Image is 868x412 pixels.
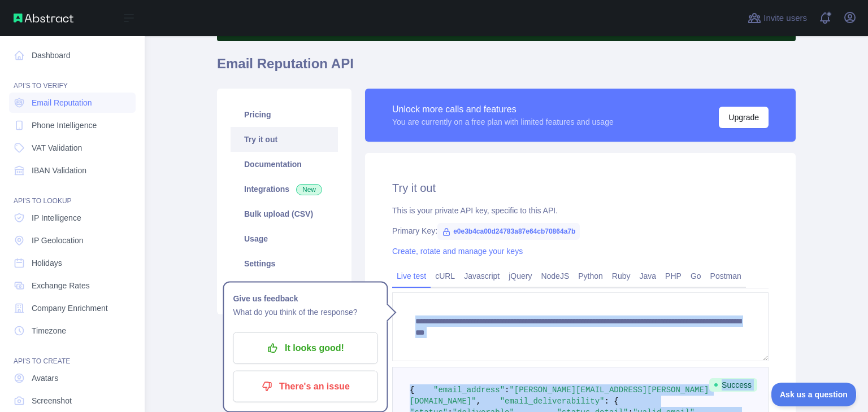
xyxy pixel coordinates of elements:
span: "email_address" [433,385,505,395]
a: Exchange Rates [9,275,136,296]
a: IBAN Validation [9,160,136,181]
a: Support [231,276,338,301]
a: VAT Validation [9,138,136,158]
span: Invite users [763,12,807,25]
button: Upgrade [719,107,769,128]
p: What do you think of the response? [233,305,377,319]
span: "email_deliverability" [500,397,605,406]
span: Avatars [32,372,58,384]
a: Pricing [231,102,338,127]
a: Integrations New [231,177,338,201]
iframe: Toggle Customer Support [771,383,857,406]
a: Ruby [607,267,635,285]
a: Dashboard [9,45,136,65]
a: jQuery [504,267,536,285]
span: VAT Validation [32,142,82,154]
a: NodeJS [536,267,574,285]
div: You are currently on a free plan with limited features and usage [392,116,614,128]
span: IBAN Validation [32,165,86,176]
a: Javascript [459,267,504,285]
a: Python [574,267,607,285]
span: Timezone [32,325,66,336]
a: IP Intelligence [9,208,136,228]
h1: Email Reputation API [217,55,796,82]
p: It looks good! [241,339,369,358]
a: Bulk upload (CSV) [231,201,338,226]
a: Documentation [231,152,338,177]
h1: Give us feedback [233,292,377,305]
span: Phone Intelligence [32,120,97,131]
a: Live test [392,267,431,285]
a: Settings [231,251,338,276]
a: cURL [431,267,459,285]
a: Holidays [9,253,136,273]
span: New [296,184,322,195]
div: API'S TO LOOKUP [9,183,136,205]
span: : [505,385,509,395]
button: There's an issue [233,371,377,402]
span: Success [709,378,757,392]
span: Company Enrichment [32,303,108,314]
a: Phone Intelligence [9,115,136,135]
a: Postman [706,267,746,285]
a: Email Reputation [9,93,136,113]
img: Abstract API [14,14,73,23]
span: Screenshot [32,395,72,406]
div: API'S TO CREATE [9,343,136,366]
div: Primary Key: [392,225,769,236]
a: IP Geolocation [9,230,136,251]
a: Avatars [9,368,136,388]
span: { [410,385,414,395]
span: "[PERSON_NAME][EMAIL_ADDRESS][PERSON_NAME][DOMAIN_NAME]" [410,385,709,406]
span: e0e3b4ca00d24783a87e64cb70864a7b [437,223,580,240]
p: There's an issue [241,377,369,396]
a: Go [686,267,706,285]
span: , [476,397,481,406]
button: It looks good! [233,332,377,364]
a: Company Enrichment [9,298,136,318]
span: Holidays [32,257,62,269]
span: Exchange Rates [32,280,90,291]
a: Usage [231,226,338,251]
a: Screenshot [9,391,136,411]
a: Try it out [231,127,338,152]
a: Create, rotate and manage your keys [392,247,523,256]
button: Invite users [745,9,809,27]
div: API'S TO VERIFY [9,68,136,90]
div: This is your private API key, specific to this API. [392,205,769,216]
a: Java [635,267,661,285]
span: Email Reputation [32,97,92,108]
span: IP Intelligence [32,212,81,223]
a: PHP [661,267,686,285]
div: Unlock more calls and features [392,103,614,116]
span: IP Geolocation [32,235,84,246]
span: : { [604,397,618,406]
h2: Try it out [392,180,769,196]
a: Timezone [9,321,136,341]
